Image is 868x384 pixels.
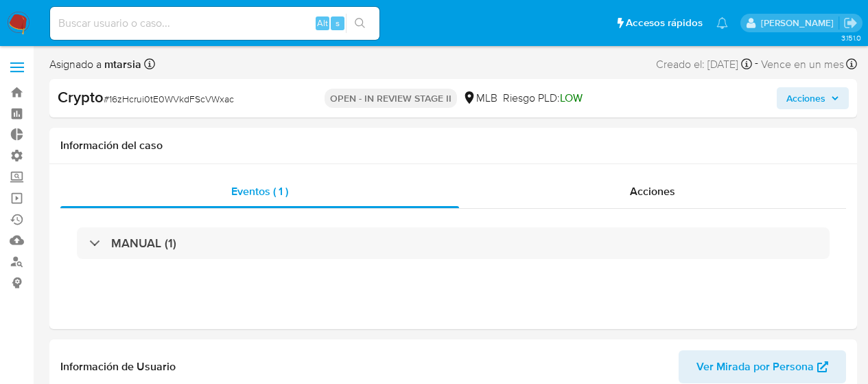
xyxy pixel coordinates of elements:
span: Acciones [786,87,825,109]
span: # 16zHcrui0tE0WVkdFScVWxac [104,92,234,106]
input: Buscar usuario o caso... [50,14,379,32]
a: Salir [843,16,858,30]
span: Eventos ( 1 ) [231,183,288,199]
h1: Información de Usuario [60,360,176,374]
h3: MANUAL (1) [111,236,176,251]
span: - [755,55,758,74]
div: MLB [462,91,497,106]
h1: Información del caso [60,139,846,153]
b: mtarsia [102,56,141,72]
span: Riesgo PLD: [503,91,583,106]
div: MANUAL (1) [77,227,830,259]
span: Alt [317,16,328,30]
span: Vence en un mes [761,57,844,72]
span: LOW [560,90,583,106]
span: s [336,16,340,30]
p: OPEN - IN REVIEW STAGE II [325,89,457,108]
span: Asignado a [49,57,141,72]
p: nicolas.tyrkiel@mercadolibre.com [761,16,838,30]
a: Notificaciones [716,17,728,29]
span: Accesos rápidos [626,16,703,30]
span: Ver Mirada por Persona [696,350,814,383]
b: Crypto [58,86,104,108]
button: search-icon [346,14,374,33]
div: Creado el: [DATE] [656,55,752,74]
button: Acciones [777,87,849,109]
span: Acciones [630,183,675,199]
button: Ver Mirada por Persona [679,350,846,383]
